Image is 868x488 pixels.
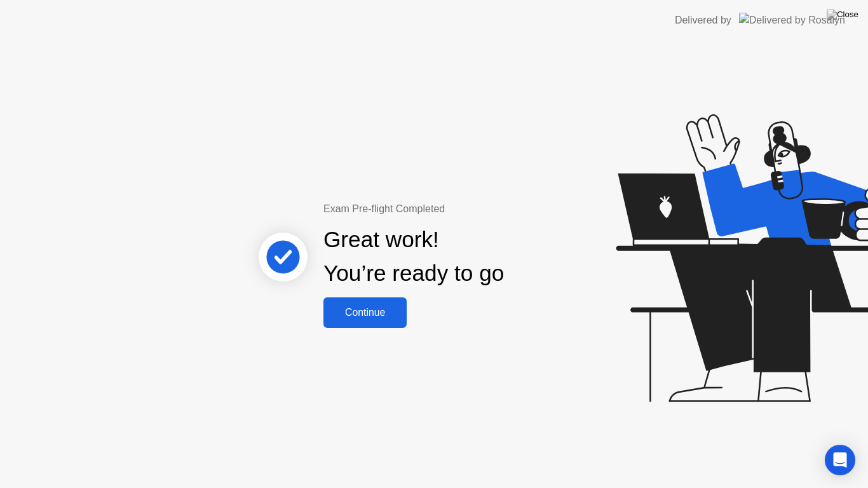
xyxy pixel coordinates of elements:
[827,10,858,20] img: Close
[327,307,403,318] div: Continue
[323,297,407,328] button: Continue
[739,13,845,27] img: Delivered by Rosalyn
[825,445,855,475] div: Open Intercom Messenger
[675,13,731,28] div: Delivered by
[323,223,504,290] div: Great work! You’re ready to go
[323,201,586,217] div: Exam Pre-flight Completed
